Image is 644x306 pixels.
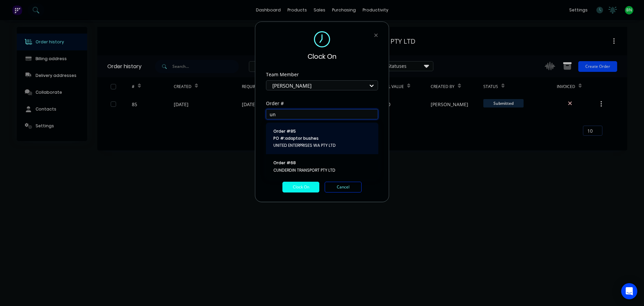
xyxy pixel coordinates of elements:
span: UNITED ENTERPRISES WA PTY LTD [273,142,371,148]
button: Clock On [282,182,319,192]
button: Cancel [325,182,362,192]
span: Order # 85 [273,128,371,134]
div: Team Member [266,72,378,77]
button: Order #68CUNDERDIN TRANSPORT PTY LTD [271,160,373,173]
span: CUNDERDIN TRANSPORT PTY LTD [273,167,371,173]
span: Order # 68 [273,160,371,166]
button: Order #85PO #:adaptor bushesUNITED ENTERPRISES WA PTY LTD [271,128,373,149]
input: Search order number... [266,109,378,119]
span: PO #: adaptor bushes [273,135,371,141]
div: Open Intercom Messenger [621,283,637,299]
div: Order # [266,101,378,106]
span: Clock On [308,51,336,61]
